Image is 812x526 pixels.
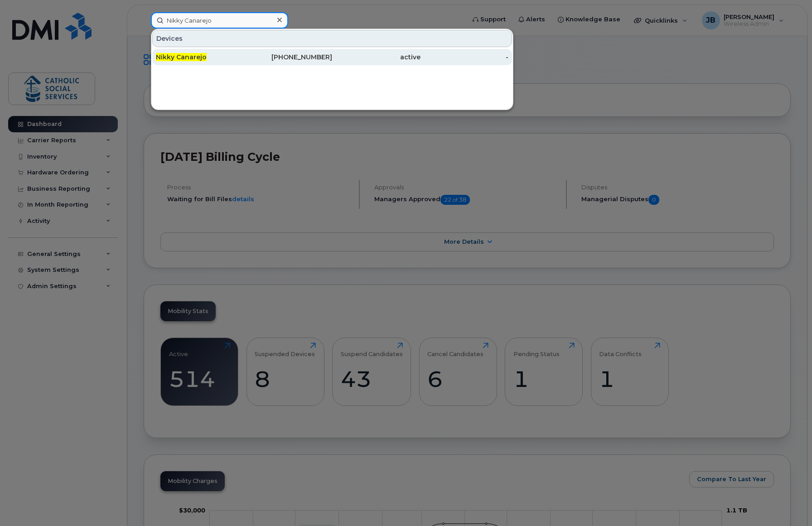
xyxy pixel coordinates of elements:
div: - [420,53,509,62]
span: Nikky Canarejo [156,53,207,61]
a: Nikky Canarejo[PHONE_NUMBER]active- [152,49,512,65]
div: [PHONE_NUMBER] [244,53,333,62]
iframe: Messenger Launcher [773,487,805,519]
div: Devices [152,30,512,47]
div: active [332,53,420,62]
